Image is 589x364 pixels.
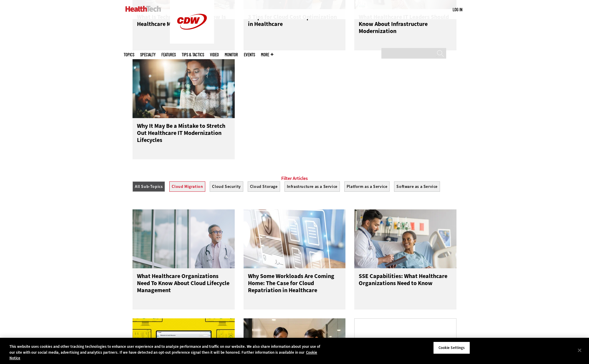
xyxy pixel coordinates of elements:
[124,52,134,57] span: Topics
[161,52,176,57] a: Features
[137,273,230,296] h3: What Healthcare Organizations Need To Know About Cloud Lifecycle Management
[394,181,440,192] button: Software as a Service
[573,344,586,357] button: Close
[133,209,235,268] img: doctor in front of clouds and reflective building
[261,52,273,57] span: More
[133,59,235,118] img: smiling woman looks at tablet in office
[133,59,235,159] a: smiling woman looks at tablet in office Why It May Be a Mistake to Stretch Out Healthcare IT Mode...
[281,176,308,181] a: Filter Articles
[225,52,238,57] a: MonITor
[244,209,346,268] img: Electronic health records
[359,273,452,296] h3: SSE Capabilities: What Healthcare Organizations Need to Know
[9,344,324,361] div: This website uses cookies and other tracking technologies to enhance user experience and to analy...
[248,181,280,192] button: Cloud Storage
[284,181,340,192] button: Infrastructure as a Service
[344,181,390,192] button: Platform as a Service
[182,52,204,57] a: Tips & Tactics
[140,52,155,57] span: Specialty
[248,273,341,296] h3: Why Some Workloads Are Coming Home: The Case for Cloud Repatriation in Healthcare
[453,6,462,13] div: User menu
[210,52,219,57] a: Video
[244,52,255,57] a: Events
[137,123,230,146] h3: Why It May Be a Mistake to Stretch Out Healthcare IT Modernization Lifecycles
[9,350,317,361] a: More information about your privacy
[354,209,456,310] a: Doctor speaking with patient SSE Capabilities: What Healthcare Organizations Need to Know
[244,209,346,310] a: Electronic health records Why Some Workloads Are Coming Home: The Case for Cloud Repatriation in ...
[433,342,470,354] button: Cookie Settings
[169,181,205,192] button: Cloud Migration
[133,181,165,192] button: All Sub-Topics
[210,181,243,192] button: Cloud Security
[125,6,161,12] img: Home
[354,209,456,268] img: Doctor speaking with patient
[133,209,235,310] a: doctor in front of clouds and reflective building What Healthcare Organizations Need To Know Abou...
[170,39,214,45] a: CDW
[453,7,462,12] a: Log in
